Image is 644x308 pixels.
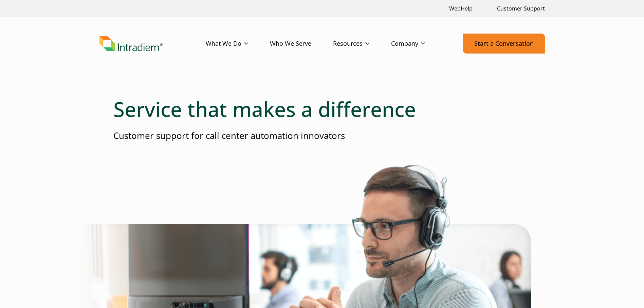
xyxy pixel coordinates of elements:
[446,1,475,16] a: Link opens in a new window
[99,36,206,52] a: Link to homepage of Intradiem
[333,34,391,54] a: Resources
[113,97,531,121] h1: Service that makes a difference
[99,36,163,52] img: Intradiem
[391,34,447,54] a: Company
[270,34,333,54] a: Who We Serve
[494,1,548,16] a: Customer Support
[463,34,545,54] a: Start a Conversation
[206,34,270,54] a: What We Do
[113,129,531,142] p: Customer support for call center automation innovators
